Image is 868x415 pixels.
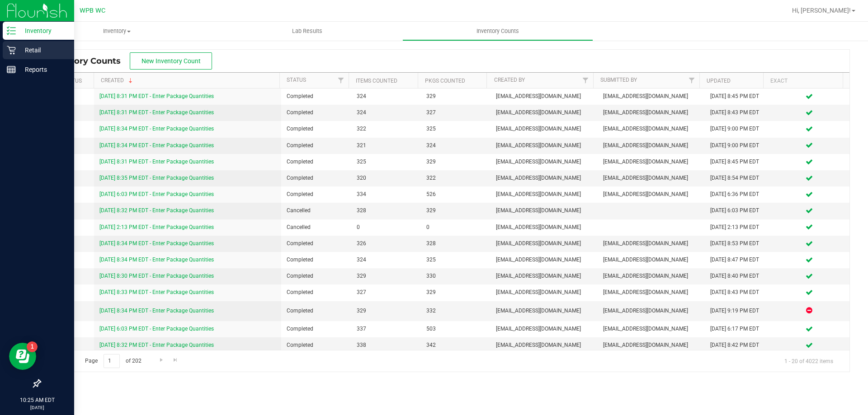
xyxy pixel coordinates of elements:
span: 342 [426,341,485,350]
span: 322 [426,174,485,182]
a: [DATE] 2:13 PM EDT - Enter Package Quantities [99,224,214,230]
div: [DATE] 2:13 PM EDT [710,223,764,232]
span: Completed [287,272,345,280]
span: [EMAIL_ADDRESS][DOMAIN_NAME] [496,341,592,350]
span: [EMAIL_ADDRESS][DOMAIN_NAME] [603,158,699,166]
span: 1 - 20 of 4022 items [777,354,840,368]
span: Cancelled [287,206,345,215]
span: [EMAIL_ADDRESS][DOMAIN_NAME] [496,158,592,166]
span: 325 [426,256,485,264]
a: Status [287,77,306,83]
span: Completed [287,174,345,182]
span: [EMAIL_ADDRESS][DOMAIN_NAME] [496,256,592,264]
a: [DATE] 8:33 PM EDT - Enter Package Quantities [99,289,214,295]
a: Go to the last page [169,354,182,366]
span: [EMAIL_ADDRESS][DOMAIN_NAME] [603,307,699,315]
p: 10:25 AM EDT [4,396,70,404]
a: Filter [684,73,699,88]
a: Filter [334,73,349,88]
span: 329 [426,92,485,101]
inline-svg: Inventory [7,26,16,35]
span: Completed [287,158,345,166]
span: 322 [357,125,415,133]
span: [EMAIL_ADDRESS][DOMAIN_NAME] [496,206,592,215]
p: [DATE] [4,404,70,411]
span: [EMAIL_ADDRESS][DOMAIN_NAME] [496,288,592,297]
span: [EMAIL_ADDRESS][DOMAIN_NAME] [603,325,699,333]
a: [DATE] 8:34 PM EDT - Enter Package Quantities [99,256,214,263]
a: Filter [578,73,593,88]
span: WPB WC [80,7,105,14]
p: Retail [16,45,70,56]
span: Completed [287,141,345,150]
span: [EMAIL_ADDRESS][DOMAIN_NAME] [496,141,592,150]
span: 329 [426,288,485,297]
div: [DATE] 8:40 PM EDT [710,272,764,280]
span: [EMAIL_ADDRESS][DOMAIN_NAME] [603,272,699,280]
span: [EMAIL_ADDRESS][DOMAIN_NAME] [496,272,592,280]
div: [DATE] 9:00 PM EDT [710,125,764,133]
span: [EMAIL_ADDRESS][DOMAIN_NAME] [496,307,592,315]
span: [EMAIL_ADDRESS][DOMAIN_NAME] [496,325,592,333]
a: Items Counted [356,78,397,84]
span: 503 [426,325,485,333]
div: [DATE] 8:47 PM EDT [710,256,764,264]
a: Inventory Counts [402,22,593,41]
a: [DATE] 8:34 PM EDT - Enter Package Quantities [99,126,214,132]
a: [DATE] 8:30 PM EDT - Enter Package Quantities [99,273,214,279]
span: 329 [357,272,415,280]
inline-svg: Retail [7,46,16,55]
span: 324 [357,256,415,264]
span: Completed [287,256,345,264]
span: Completed [287,108,345,117]
span: [EMAIL_ADDRESS][DOMAIN_NAME] [496,108,592,117]
span: 328 [426,239,485,248]
span: Hi, [PERSON_NAME]! [792,7,851,14]
span: 526 [426,190,485,199]
button: New Inventory Count [130,52,212,70]
a: Lab Results [212,22,402,41]
span: 338 [357,341,415,350]
div: [DATE] 8:54 PM EDT [710,174,764,182]
div: [DATE] 9:19 PM EDT [710,307,764,315]
span: Completed [287,341,345,350]
span: 321 [357,141,415,150]
a: [DATE] 8:34 PM EDT - Enter Package Quantities [99,240,214,247]
span: [EMAIL_ADDRESS][DOMAIN_NAME] [603,141,699,150]
a: Submitted By [600,77,637,83]
span: Inventory Counts [464,27,531,35]
span: Completed [287,92,345,101]
a: Created [101,77,134,84]
span: [EMAIL_ADDRESS][DOMAIN_NAME] [496,223,592,232]
span: 324 [357,108,415,117]
span: 330 [426,272,485,280]
span: [EMAIL_ADDRESS][DOMAIN_NAME] [603,108,699,117]
span: 326 [357,239,415,248]
span: [EMAIL_ADDRESS][DOMAIN_NAME] [603,190,699,199]
a: [DATE] 6:03 PM EDT - Enter Package Quantities [99,326,214,332]
span: [EMAIL_ADDRESS][DOMAIN_NAME] [496,174,592,182]
span: 327 [357,288,415,297]
th: Exact [763,73,843,89]
span: 324 [426,141,485,150]
span: 332 [426,307,485,315]
p: Reports [16,64,70,75]
div: [DATE] 8:45 PM EDT [710,158,764,166]
div: [DATE] 8:43 PM EDT [710,108,764,117]
a: [DATE] 8:32 PM EDT - Enter Package Quantities [99,342,214,348]
span: 329 [426,158,485,166]
span: 0 [426,223,485,232]
span: 0 [357,223,415,232]
span: Inventory [22,27,212,35]
span: 328 [357,206,415,215]
a: [DATE] 8:32 PM EDT - Enter Package Quantities [99,207,214,214]
a: [DATE] 8:34 PM EDT - Enter Package Quantities [99,142,214,149]
div: [DATE] 6:36 PM EDT [710,190,764,199]
div: [DATE] 9:00 PM EDT [710,141,764,150]
span: 324 [357,92,415,101]
div: [DATE] 6:03 PM EDT [710,206,764,215]
a: Go to the next page [155,354,168,366]
span: Inventory Counts [47,56,130,66]
a: Pkgs Counted [425,78,465,84]
span: [EMAIL_ADDRESS][DOMAIN_NAME] [603,92,699,101]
